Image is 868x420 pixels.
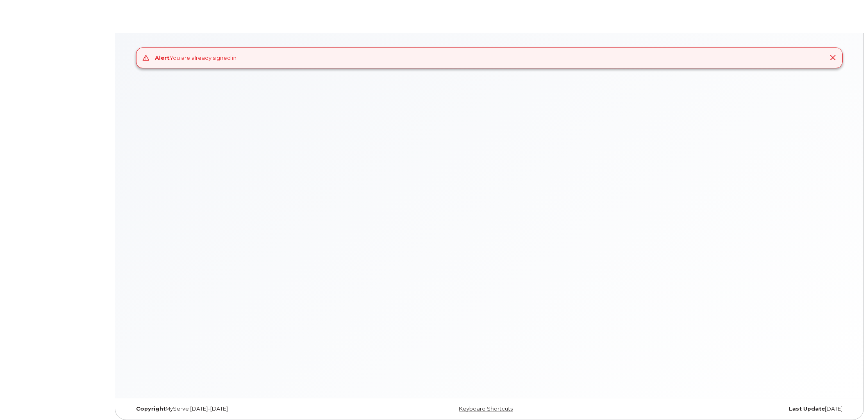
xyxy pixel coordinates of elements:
div: MyServe [DATE]–[DATE] [130,406,370,412]
div: [DATE] [609,406,849,412]
a: Keyboard Shortcuts [459,406,513,412]
strong: Alert [155,54,170,61]
strong: Last Update [789,406,825,412]
div: You are already signed in. [155,54,238,62]
strong: Copyright [136,406,166,412]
